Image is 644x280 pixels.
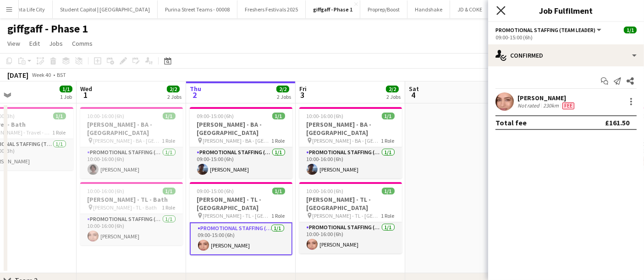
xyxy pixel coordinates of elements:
h3: [PERSON_NAME] - BA - [GEOGRAPHIC_DATA] [190,120,292,137]
span: Week 40 [30,71,53,78]
span: Edit [29,39,40,48]
h3: [PERSON_NAME] - TL - Bath [80,195,183,204]
span: 10:00-16:00 (6h) [88,113,125,119]
span: 1/1 [382,188,395,194]
span: 2/2 [276,86,289,92]
div: 2 Jobs [167,93,182,100]
h3: [PERSON_NAME] - TL - [GEOGRAPHIC_DATA] [299,195,402,212]
button: Purina Street Teams - 00008 [158,0,237,18]
span: Wed [80,85,92,93]
span: [PERSON_NAME] - BA - [GEOGRAPHIC_DATA] [94,137,162,144]
span: 1 Role [162,137,176,144]
span: 10:00-16:00 (6h) [88,188,125,194]
h3: Job Fulfilment [488,5,644,16]
span: [PERSON_NAME] - TL - [GEOGRAPHIC_DATA] [313,212,381,219]
span: 2/2 [167,86,180,92]
div: BST [57,71,66,78]
span: 1 [79,90,92,100]
div: Not rated [517,102,541,109]
h1: giffgaff - Phase 1 [7,22,88,36]
span: [PERSON_NAME] - TL - Bath [94,204,157,211]
span: Thu [190,85,201,93]
div: Crew has different fees then in role [561,102,576,109]
div: 2 Jobs [277,93,291,100]
app-job-card: 10:00-16:00 (6h)1/1[PERSON_NAME] - TL - Bath [PERSON_NAME] - TL - Bath1 RolePromotional Staffing ... [80,182,183,245]
span: 1 Role [381,137,395,144]
span: 2 [188,90,201,100]
span: Promotional Staffing (Team Leader) [495,27,595,33]
span: 1/1 [60,86,72,92]
div: 2 Jobs [386,93,401,100]
button: Student Capitol | [GEOGRAPHIC_DATA] [53,0,158,18]
app-card-role: Promotional Staffing (Team Leader)1/110:00-16:00 (6h)[PERSON_NAME] [299,222,402,253]
div: [PERSON_NAME] [517,94,576,102]
span: Fee [562,102,574,109]
span: 2/2 [386,86,399,92]
button: Promotional Staffing (Team Leader) [495,27,603,33]
span: 1 Role [272,212,285,219]
span: 1 Role [53,129,66,136]
span: 4 [407,90,419,100]
a: Edit [26,38,44,49]
app-job-card: 09:00-15:00 (6h)1/1[PERSON_NAME] - BA - [GEOGRAPHIC_DATA] [PERSON_NAME] - BA - [GEOGRAPHIC_DATA]1... [190,107,292,178]
a: Comms [68,38,96,49]
div: Total fee [495,118,527,127]
app-card-role: Promotional Staffing (Team Leader)1/109:00-15:00 (6h)[PERSON_NAME] [190,222,292,255]
span: 1 Role [381,212,395,219]
app-card-role: Promotional Staffing (Brand Ambassadors)1/109:00-15:00 (6h)[PERSON_NAME] [190,147,292,178]
span: 09:00-15:00 (6h) [197,188,234,194]
span: View [7,39,20,48]
span: 1 Role [272,137,285,144]
h3: [PERSON_NAME] - BA - [GEOGRAPHIC_DATA] [80,120,183,137]
app-job-card: 10:00-16:00 (6h)1/1[PERSON_NAME] - TL - [GEOGRAPHIC_DATA] [PERSON_NAME] - TL - [GEOGRAPHIC_DATA]1... [299,182,402,253]
span: [PERSON_NAME] - BA - [GEOGRAPHIC_DATA] [313,137,381,144]
div: Confirmed [488,44,644,66]
span: 1 Role [162,204,176,211]
app-job-card: 10:00-16:00 (6h)1/1[PERSON_NAME] - BA - [GEOGRAPHIC_DATA] [PERSON_NAME] - BA - [GEOGRAPHIC_DATA]1... [299,107,402,178]
button: giffgaff - Phase 1 [306,0,360,18]
button: Handshake [407,0,450,18]
span: Jobs [49,39,63,48]
span: 1/1 [272,188,285,194]
span: 10:00-16:00 (6h) [307,188,344,194]
span: 09:00-15:00 (6h) [197,113,234,119]
app-card-role: Promotional Staffing (Brand Ambassadors)1/110:00-16:00 (6h)[PERSON_NAME] [80,147,183,178]
app-card-role: Promotional Staffing (Team Leader)1/110:00-16:00 (6h)[PERSON_NAME] [80,214,183,245]
span: 1/1 [272,113,285,119]
span: [PERSON_NAME] - TL - [GEOGRAPHIC_DATA] [203,212,272,219]
app-job-card: 10:00-16:00 (6h)1/1[PERSON_NAME] - BA - [GEOGRAPHIC_DATA] [PERSON_NAME] - BA - [GEOGRAPHIC_DATA]1... [80,107,183,178]
span: Sat [409,85,419,93]
div: [DATE] [7,70,28,80]
button: Proprep/Boost [360,0,407,18]
span: 1/1 [624,27,637,33]
span: 3 [298,90,307,100]
div: 09:00-15:00 (6h) [495,34,637,41]
span: 1/1 [163,113,176,119]
app-job-card: 09:00-15:00 (6h)1/1[PERSON_NAME] - TL - [GEOGRAPHIC_DATA] [PERSON_NAME] - TL - [GEOGRAPHIC_DATA]1... [190,182,292,255]
button: Freshers Festivals 2025 [237,0,306,18]
span: [PERSON_NAME] - BA - [GEOGRAPHIC_DATA] [203,137,272,144]
button: JD & COKE [450,0,490,18]
span: 10:00-16:00 (6h) [307,113,344,119]
h3: [PERSON_NAME] - TL - [GEOGRAPHIC_DATA] [190,195,292,212]
a: View [4,38,24,49]
h3: [PERSON_NAME] - BA - [GEOGRAPHIC_DATA] [299,120,402,137]
span: 1/1 [53,113,66,119]
div: 1 Job [60,93,72,100]
app-card-role: Promotional Staffing (Brand Ambassadors)1/110:00-16:00 (6h)[PERSON_NAME] [299,147,402,178]
span: Comms [72,39,93,48]
a: Jobs [45,38,66,49]
span: Fri [299,85,307,93]
span: 1/1 [382,113,395,119]
div: 230km [541,102,561,109]
div: £161.50 [605,118,629,127]
span: 1/1 [163,188,176,194]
